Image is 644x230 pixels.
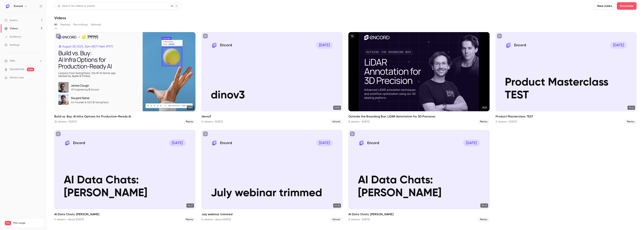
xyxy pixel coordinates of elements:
[348,32,490,124] a: 19:37Outside the Bounding Box: LiDAR Annotation for 3D Precision8 viewers • [DATE]Replay
[201,130,343,222] a: July webinar trimmedEncord[DATE]July webinar trimmed45:32July webinar trimmed0 viewers • about [D...
[594,2,615,10] button: New video
[169,139,186,147] span: [DATE]
[91,22,101,28] button: Uploads
[201,114,343,119] h2: dinov3
[348,212,490,217] h2: AI Data Chats: [PERSON_NAME]
[4,43,19,47] div: Settings
[496,120,517,124] div: 0 viewers • [DATE]
[10,67,25,71] a: SpeakerHub
[478,217,490,222] span: Replay
[348,120,370,124] div: 8 viewers • [DATE]
[54,130,195,222] a: AI Data Chats: Andrew TraskEncord[DATE]AI Data Chats: [PERSON_NAME]24:27AI Data Chats: [PERSON_NA...
[54,218,84,221] div: 0 viewers • about [DATE]
[54,16,66,20] h1: Videos
[54,2,637,228] section: Videos
[201,218,231,221] div: 0 viewers • about [DATE]
[348,218,370,221] div: 0 viewers • [DATE]
[5,221,11,225] span: Pro
[201,32,343,124] a: dinov3Encord[DATE]dinov306:10dinov30 viewers • [DATE]Upload
[73,22,88,28] button: Recordings
[350,131,355,136] button: unpublished
[367,141,379,145] p: Encord
[54,212,195,217] h2: AI Data Chats: [PERSON_NAME]
[56,131,61,136] button: unpublished
[348,130,490,222] a: AI Data Chats: Martine WaubenEncord[DATE]AI Data Chats: [PERSON_NAME]34:49AI Data Chats: [PERSON_...
[220,43,232,48] p: Encord
[514,43,526,48] p: Encord
[211,89,333,102] p: dinov3
[5,3,11,9] img: Encord
[186,203,194,208] span: 24:27
[220,141,232,145] p: Encord
[330,119,342,124] span: Upload
[64,174,186,200] p: AI Data Chats: [PERSON_NAME]
[4,27,18,30] div: Videos
[203,131,208,136] button: unpublished
[358,174,480,200] p: AI Data Chats: [PERSON_NAME]
[617,2,637,10] button: Schedule
[56,34,61,38] button: unpublished
[201,32,343,124] li: dinov3
[57,4,95,8] div: Search for videos or events
[14,4,23,8] h6: Encord
[358,139,365,147] img: AI Data Chats: Martine Wauben
[496,114,637,119] h2: Product Masterclass TEST
[350,34,355,38] button: unpublished
[463,139,480,147] span: [DATE]
[10,59,15,63] span: Help
[54,32,195,124] a: 43:17Build vs. Buy: AI Infra Options for Production-Ready AI32 viewers • [DATE]Replay
[496,32,637,124] li: Product Masterclass TEST
[316,42,333,49] span: [DATE]
[478,119,490,124] span: Replay
[54,22,57,28] button: All
[211,42,218,49] img: dinov3
[316,139,333,147] span: [DATE]
[184,217,195,222] span: Replay
[333,106,341,110] span: 06:10
[184,119,195,124] span: Replay
[201,120,223,124] div: 0 viewers • [DATE]
[27,68,34,71] span: new
[54,120,77,124] div: 32 viewers • [DATE]
[60,22,70,28] button: Replays
[480,203,488,208] span: 34:49
[211,139,218,147] img: July webinar trimmed
[330,217,342,222] span: Upload
[481,106,488,110] span: 19:37
[203,34,208,38] button: unpublished
[73,141,85,145] p: Encord
[201,212,343,217] h2: July webinar trimmed
[54,130,195,222] li: AI Data Chats: Andrew Trask
[13,222,42,225] span: Plan usage
[628,106,635,110] span: 10:46
[187,106,194,110] span: 43:17
[10,76,24,80] span: What's new
[505,42,512,49] img: Product Masterclass TEST
[64,139,71,147] img: AI Data Chats: Andrew Trask
[4,59,42,63] li: help-dropdown-opener
[38,76,42,80] iframe: Noticeable Trigger
[54,32,637,222] ul: Videos
[54,114,195,119] h2: Build vs. Buy: AI Infra Options for Production-Ready AI
[4,35,21,39] div: Audience
[211,187,333,200] p: July webinar trimmed
[348,32,490,124] li: Outside the Bounding Box: LiDAR Annotation for 3D Precision
[4,18,17,22] div: Events
[348,114,490,119] h2: Outside the Bounding Box: LiDAR Annotation for 3D Precision
[505,76,627,102] p: Product Masterclass TEST
[496,32,637,124] a: Product Masterclass TESTEncord[DATE]Product Masterclass TEST10:46Product Masterclass TEST0 viewer...
[348,130,490,222] li: AI Data Chats: Martine Wauben
[201,130,343,222] li: July webinar trimmed
[333,203,341,208] span: 45:32
[625,119,637,124] span: Replay
[610,42,627,49] span: [DATE]
[54,32,195,124] li: Build vs. Buy: AI Infra Options for Production-Ready AI
[497,34,502,38] button: unpublished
